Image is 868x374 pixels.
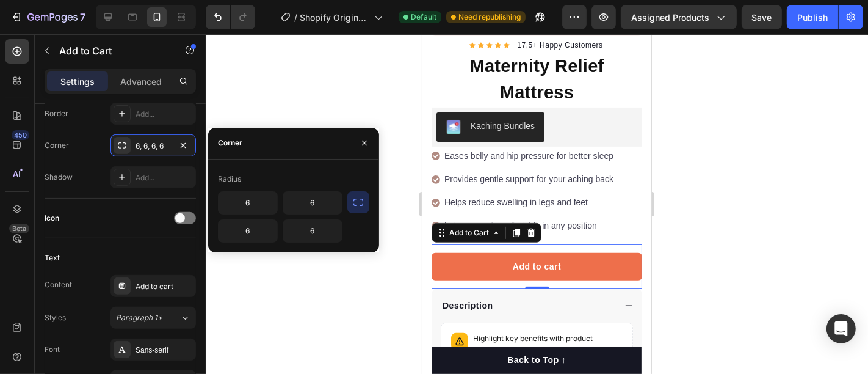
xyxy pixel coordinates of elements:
input: Auto [219,192,277,214]
button: Save [742,5,782,29]
span: Paragraph 1* [116,312,162,323]
div: Open Intercom Messenger [826,314,856,343]
button: Publish [787,5,838,29]
div: Content [45,279,72,290]
div: Add... [136,109,193,120]
span: Assigned Products [631,11,709,24]
div: Beta [9,224,29,233]
div: Add... [136,172,193,183]
div: Radius [218,174,241,185]
span: Save [752,12,772,23]
span: Need republishing [458,12,521,23]
div: Publish [797,11,828,24]
button: 7 [5,5,91,29]
span: / [294,11,297,24]
div: 450 [12,130,29,140]
p: Advanced [120,75,162,88]
button: Paragraph 1* [110,307,196,329]
div: Icon [45,213,59,224]
span: Shopify Original Product Template [300,11,369,24]
button: Assigned Products [621,5,737,29]
div: 6, 6, 6, 6 [136,141,171,152]
div: Shadow [45,172,73,183]
input: Auto [283,192,342,214]
div: Font [45,344,60,355]
div: Corner [45,140,69,151]
div: Add to cart [136,281,193,292]
div: Text [45,252,60,263]
iframe: Design area [422,34,651,374]
input: Auto [283,220,342,242]
div: Styles [45,312,66,323]
div: Undo/Redo [206,5,255,29]
input: Auto [219,220,277,242]
p: 7 [80,10,85,24]
div: Border [45,108,68,119]
p: Settings [60,75,95,88]
p: Add to Cart [59,43,163,58]
div: Corner [218,137,242,148]
div: Sans-serif [136,345,193,356]
span: Default [411,12,436,23]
